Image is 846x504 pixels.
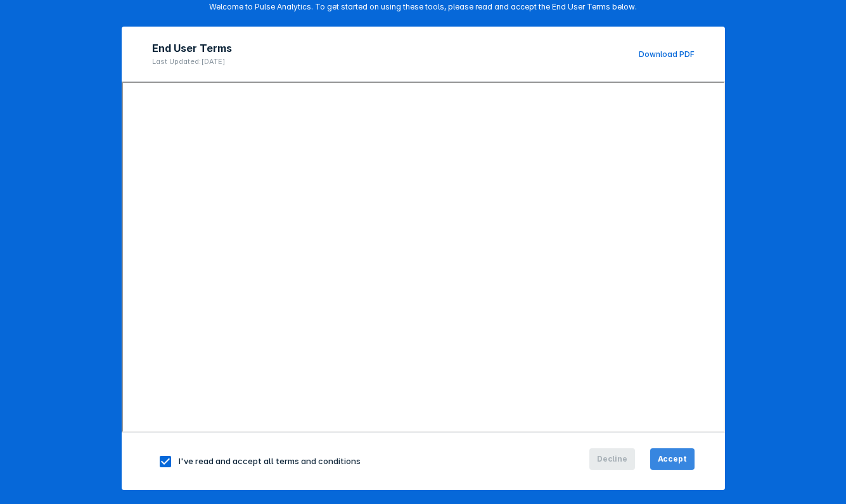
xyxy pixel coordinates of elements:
p: Last Updated: [DATE] [152,57,232,66]
a: Download PDF [639,49,695,59]
button: Accept [650,448,695,470]
button: Decline [589,448,635,470]
p: Welcome to Pulse Analytics. To get started on using these tools, please read and accept the End U... [209,2,637,11]
span: Accept [658,453,687,465]
span: I've read and accept all terms and conditions [179,456,361,466]
h2: End User Terms [152,42,232,54]
span: Decline [597,453,627,465]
